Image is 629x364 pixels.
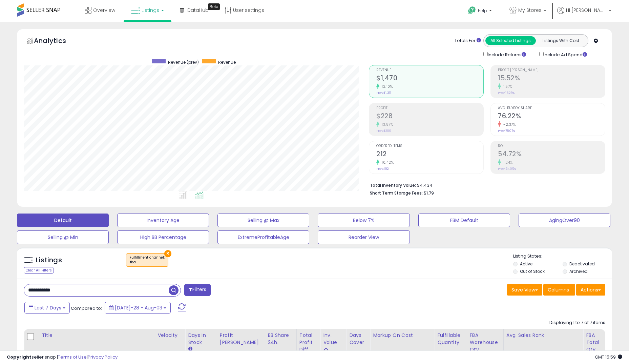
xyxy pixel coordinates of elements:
button: Save View [507,284,542,296]
span: Hi [PERSON_NAME] [566,7,607,14]
small: 1.57% [501,84,512,89]
button: Filters [184,284,211,296]
span: Revenue [218,59,236,65]
span: [DATE]-28 - Aug-03 [115,304,162,311]
div: Markup on Cost [373,332,432,339]
div: FBA Total Qty [586,332,602,353]
small: Prev: $200 [376,129,391,133]
h2: 15.52% [498,74,605,83]
div: Tooltip anchor [208,3,220,10]
div: Totals For [455,38,481,44]
div: Inv. value [323,332,343,346]
button: AgingOver90 [519,214,610,227]
h2: 212 [376,150,483,159]
h5: Analytics [34,36,79,47]
small: Prev: $1,311 [376,91,391,95]
button: Default [17,214,109,227]
button: Selling @ Max [217,214,309,227]
button: Selling @ Min [17,230,109,244]
th: The percentage added to the cost of goods (COGS) that forms the calculator for Min & Max prices. [370,329,435,356]
button: Listings With Cost [536,36,586,45]
button: ExtremeProfitableAge [217,230,309,244]
span: Profit [PERSON_NAME] [498,68,605,72]
label: Active [520,261,532,267]
div: BB Share 24h. [268,332,294,346]
strong: Copyright [7,354,32,360]
button: Below 7% [318,214,410,227]
span: Columns [548,286,569,293]
small: 10.42% [379,160,394,165]
small: -2.37% [501,122,516,127]
b: Short Term Storage Fees: [370,190,423,196]
h2: 54.72% [498,150,605,159]
span: Revenue (prev) [168,59,199,65]
div: Displaying 1 to 7 of 7 items [549,320,605,326]
span: Compared to: [71,305,102,311]
span: Listings [142,7,159,14]
span: Ordered Items [376,144,483,148]
div: Avg. Sales Rank [506,332,581,339]
div: Fulfillable Quantity [437,332,464,346]
div: Include Returns [478,50,534,58]
span: Revenue [376,68,483,72]
small: 12.10% [379,84,393,89]
b: Total Inventory Value: [370,182,416,188]
small: Prev: 192 [376,167,389,171]
div: Include Ad Spend [534,50,598,58]
span: Last 7 Days [35,304,61,311]
small: 1.24% [501,160,513,165]
div: Velocity [158,332,182,339]
label: Deactivated [569,261,595,267]
span: Help [478,8,487,14]
div: Total Profit Diff. [299,332,317,353]
h5: Listings [36,256,62,265]
button: Actions [576,284,605,296]
span: Profit [376,106,483,110]
div: Profit [PERSON_NAME] [220,332,262,346]
label: Archived [569,268,588,274]
small: 13.87% [379,122,393,127]
a: Terms of Use [58,354,87,360]
button: Last 7 Days [24,302,70,314]
span: $1.79 [424,190,434,196]
a: Privacy Policy [88,354,118,360]
i: Get Help [468,6,476,15]
span: DataHub [187,7,209,14]
a: Help [463,1,499,22]
button: All Selected Listings [485,36,536,45]
div: Days In Stock [188,332,214,346]
span: My Stores [518,7,542,14]
div: seller snap | | [7,354,118,361]
li: $4,434 [370,181,600,189]
small: Prev: 54.05% [498,167,516,171]
div: Days Cover [349,332,367,346]
div: FBA Warehouse Qty [469,332,500,353]
p: Listing States: [513,253,612,260]
span: Avg. Buybox Share [498,106,605,110]
button: Columns [543,284,575,296]
div: fba [130,260,165,265]
button: Inventory Age [117,214,209,227]
h2: 76.22% [498,112,605,121]
div: Title [42,332,152,339]
div: Clear All Filters [24,267,54,274]
span: ROI [498,144,605,148]
button: High BB Percentage [117,230,209,244]
button: × [164,250,171,257]
button: Reorder View [318,230,410,244]
small: Prev: 15.28% [498,91,515,95]
button: [DATE]-28 - Aug-03 [105,302,171,314]
a: Hi [PERSON_NAME] [557,7,611,22]
h2: $1,470 [376,74,483,83]
label: Out of Stock [520,268,545,274]
span: Fulfillment channel : [130,255,165,265]
h2: $228 [376,112,483,121]
span: 2025-08-11 15:59 GMT [595,354,622,360]
span: Overview [93,7,115,14]
small: Prev: 78.07% [498,129,515,133]
button: FBM Default [418,214,510,227]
